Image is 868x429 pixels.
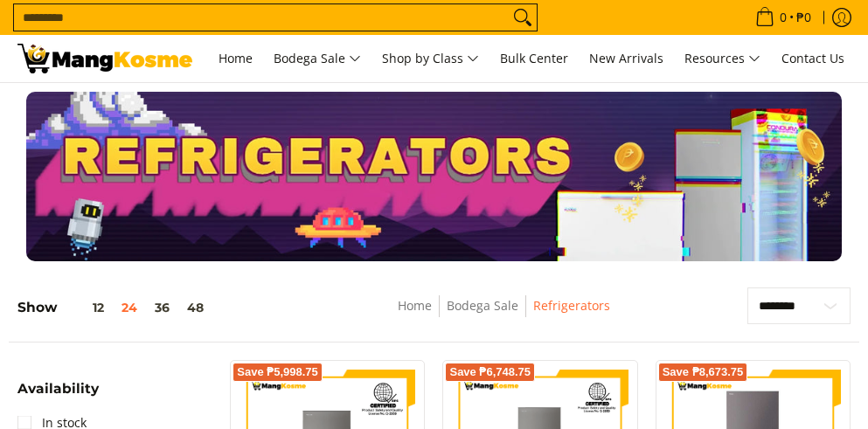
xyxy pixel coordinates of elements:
button: 48 [178,301,212,315]
a: Contact Us [773,35,853,82]
span: Shop by Class [382,48,479,70]
span: Bodega Sale [274,48,361,70]
button: 12 [58,301,113,315]
summary: Open [17,382,99,409]
nav: Main Menu [210,35,853,82]
span: Contact Us [781,50,844,66]
a: Bulk Center [491,35,577,82]
a: Resources [676,35,769,82]
button: 36 [146,301,178,315]
a: Bodega Sale [265,35,370,82]
span: Home [219,50,253,66]
button: 24 [113,301,146,315]
span: Save ₱6,748.75 [449,367,531,377]
img: Bodega Sale Refrigerator l Mang Kosme: Home Appliances Warehouse Sale | Page 2 [17,44,192,73]
a: Home [210,35,261,82]
h5: Show [17,299,212,315]
a: Shop by Class [373,35,488,82]
a: New Arrivals [580,35,672,82]
button: Search [509,4,537,31]
span: Resources [684,48,760,70]
a: Refrigerators [533,297,610,314]
a: Home [398,297,432,314]
span: ₱0 [794,11,814,24]
span: Save ₱5,998.75 [237,367,318,377]
nav: Breadcrumbs [316,295,693,335]
span: Availability [17,382,99,396]
a: Bodega Sale [447,297,518,314]
span: Save ₱8,673.75 [663,367,744,377]
span: 0 [777,11,789,24]
span: New Arrivals [589,50,663,66]
span: • [750,8,816,27]
span: Bulk Center [500,50,568,66]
